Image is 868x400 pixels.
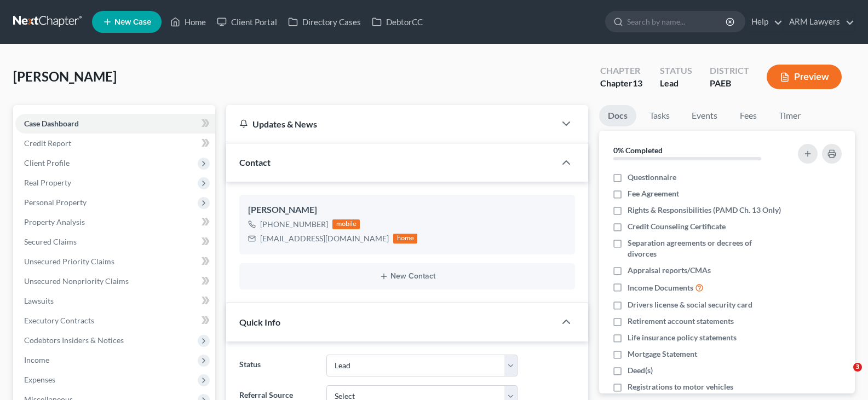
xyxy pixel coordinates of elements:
[366,12,428,32] a: DebtorCC
[24,138,71,148] span: Credit Report
[24,119,79,128] span: Case Dashboard
[24,257,114,266] span: Unsecured Priority Claims
[628,172,676,183] span: Questionnaire
[260,219,328,230] div: [PHONE_NUMBER]
[628,282,693,293] span: Income Documents
[15,271,215,291] a: Unsecured Nonpriority Claims
[24,335,124,345] span: Codebtors Insiders & Notices
[770,105,809,126] a: Timer
[660,65,692,77] div: Status
[641,105,679,126] a: Tasks
[13,68,117,84] span: [PERSON_NAME]
[710,77,749,90] div: PAEB
[15,291,215,311] a: Lawsuits
[628,316,734,327] span: Retirement account statements
[393,234,417,244] div: home
[767,65,842,89] button: Preview
[24,316,94,325] span: Executory Contracts
[165,12,211,32] a: Home
[628,205,781,216] span: Rights & Responsibilities (PAMD Ch. 13 Only)
[600,65,642,77] div: Chapter
[831,363,857,389] iframe: Intercom live chat
[683,105,726,126] a: Events
[15,311,215,331] a: Executory Contracts
[239,118,542,130] div: Updates & News
[731,105,766,126] a: Fees
[234,355,320,376] label: Status
[114,18,151,26] span: New Case
[633,78,642,88] span: 13
[24,296,54,305] span: Lawsuits
[24,375,55,384] span: Expenses
[784,12,854,32] a: ARM Lawyers
[24,355,49,364] span: Income
[628,188,679,199] span: Fee Agreement
[211,12,283,32] a: Client Portal
[628,265,711,276] span: Appraisal reports/CMAs
[15,134,215,153] a: Credit Report
[746,12,783,32] a: Help
[248,204,566,217] div: [PERSON_NAME]
[24,198,87,207] span: Personal Property
[332,219,360,229] div: mobile
[248,272,566,281] button: New Contact
[660,77,692,90] div: Lead
[283,12,366,32] a: Directory Cases
[853,363,862,372] span: 3
[24,237,77,246] span: Secured Claims
[24,158,70,167] span: Client Profile
[628,221,726,232] span: Credit Counseling Certificate
[600,77,642,90] div: Chapter
[628,381,733,392] span: Registrations to motor vehicles
[627,11,727,32] input: Search by name...
[15,114,215,134] a: Case Dashboard
[628,349,697,360] span: Mortgage Statement
[710,65,749,77] div: District
[628,365,653,376] span: Deed(s)
[628,237,781,259] span: Separation agreements or decrees of divorces
[260,233,389,244] div: [EMAIL_ADDRESS][DOMAIN_NAME]
[628,299,752,310] span: Drivers license & social security card
[24,178,71,187] span: Real Property
[15,232,215,252] a: Secured Claims
[15,252,215,271] a: Unsecured Priority Claims
[239,317,280,327] span: Quick Info
[239,157,271,167] span: Contact
[24,217,85,227] span: Property Analysis
[15,212,215,232] a: Property Analysis
[599,105,636,126] a: Docs
[24,276,129,286] span: Unsecured Nonpriority Claims
[613,146,663,155] strong: 0% Completed
[628,332,737,343] span: Life insurance policy statements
